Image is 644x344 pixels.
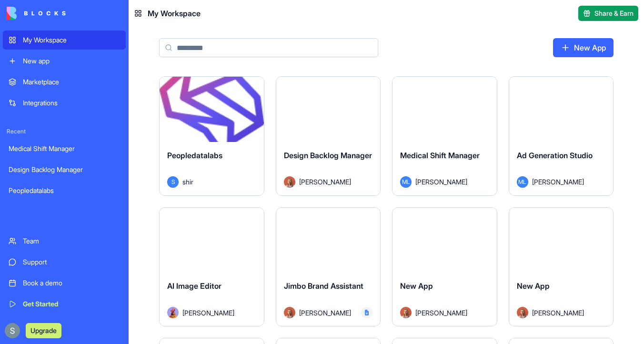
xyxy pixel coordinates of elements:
[3,72,126,91] a: Marketplace
[594,9,634,18] span: Share & Earn
[5,323,20,338] img: ACg8ocKnDTHbS00rqwWSHQfXf8ia04QnQtz5EDX_Ef5UNrjqV-k=s96-c
[3,273,126,293] a: Book a demo
[415,177,467,187] span: [PERSON_NAME]
[9,186,120,195] div: Peopledatalabs
[182,177,193,187] span: shir
[392,207,497,327] a: New AppAvatar[PERSON_NAME]
[23,77,120,87] div: Marketplace
[509,207,614,327] a: New AppAvatar[PERSON_NAME]
[3,51,126,71] a: New app
[23,299,120,309] div: Get Started
[3,294,126,314] a: Get Started
[517,307,528,318] img: Avatar
[415,308,467,318] span: [PERSON_NAME]
[284,307,295,318] img: Avatar
[517,281,550,291] span: New App
[532,308,584,318] span: [PERSON_NAME]
[392,76,497,196] a: Medical Shift ManagerML[PERSON_NAME]
[3,253,126,272] a: Support
[3,30,126,50] a: My Workspace
[23,257,120,267] div: Support
[400,307,412,318] img: Avatar
[3,181,126,200] a: Peopledatalabs
[159,76,264,196] a: PeopledatalabsSshir
[284,176,295,188] img: Avatar
[23,278,120,288] div: Book a demo
[3,160,126,179] a: Design Backlog Manager
[284,281,363,291] span: Jimbo Brand Assistant
[517,176,528,188] span: ML
[400,176,412,188] span: ML
[26,323,61,338] button: Upgrade
[532,177,584,187] span: [PERSON_NAME]
[276,207,381,327] a: Jimbo Brand AssistantAvatar[PERSON_NAME]
[23,236,120,246] div: Team
[400,281,433,291] span: New App
[23,35,120,45] div: My Workspace
[9,144,120,153] div: Medical Shift Manager
[167,307,179,318] img: Avatar
[167,151,222,160] span: Peopledatalabs
[299,308,351,318] span: [PERSON_NAME]
[553,38,614,57] a: New App
[299,177,351,187] span: [PERSON_NAME]
[400,151,480,160] span: Medical Shift Manager
[3,139,126,158] a: Medical Shift Manager
[509,76,614,196] a: Ad Generation StudioML[PERSON_NAME]
[148,8,201,19] span: My Workspace
[167,176,179,188] span: S
[284,151,372,160] span: Design Backlog Manager
[23,56,120,66] div: New app
[364,310,370,315] img: Google_Docs_logo__2014-2020_hxae3n.svg
[3,128,126,135] span: Recent
[7,7,66,20] img: logo
[26,325,61,335] a: Upgrade
[578,6,638,21] button: Share & Earn
[3,93,126,112] a: Integrations
[167,281,221,291] span: AI Image Editor
[182,308,234,318] span: [PERSON_NAME]
[9,165,120,174] div: Design Backlog Manager
[3,232,126,251] a: Team
[23,98,120,108] div: Integrations
[159,207,264,327] a: AI Image EditorAvatar[PERSON_NAME]
[276,76,381,196] a: Design Backlog ManagerAvatar[PERSON_NAME]
[517,151,593,160] span: Ad Generation Studio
